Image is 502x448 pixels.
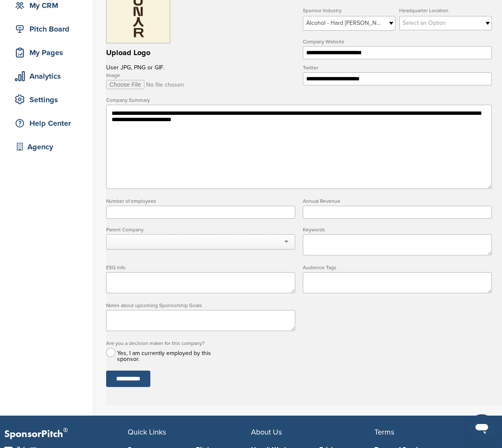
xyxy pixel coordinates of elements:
div: Pitch Board [13,21,84,37]
div: Analytics [13,69,84,84]
label: Parent Company [106,227,295,232]
div: My Pages [13,45,84,60]
span: Alcohol - Hard [PERSON_NAME] [306,18,381,28]
span: Select an Option [403,18,478,28]
label: Sponsor Industry [303,8,395,13]
a: Analytics [8,66,84,86]
iframe: Button to launch messaging window [468,414,495,441]
h2: Upload Logo [106,47,235,58]
label: Annual Revenue [303,199,492,204]
span: Terms [374,427,394,437]
label: Company Website [303,39,492,44]
label: Headquarter Location [399,8,492,13]
a: Pitch Board [8,19,84,39]
p: User JPG, PNG or GIF. [106,62,235,73]
a: Help Center [8,114,84,133]
label: Image [106,73,235,78]
p: SponsorPitch [4,428,128,440]
div: Yes, I am currently employed by this sponsor. [117,350,226,362]
div: Settings [13,92,84,107]
label: Company Summary [106,98,492,103]
span: Quick Links [128,427,166,437]
label: Are you a decision maker for this company? [106,341,235,346]
div: Agency [13,139,84,154]
label: Twitter [303,65,492,70]
a: My Pages [8,43,84,62]
label: ESG Info [106,265,295,270]
span: ® [63,425,68,435]
label: Audience Tags [303,265,492,270]
label: Keywords [303,227,492,232]
a: Settings [8,90,84,109]
div: Help Center [13,116,84,131]
label: Number of employees [106,199,295,204]
label: Notes about upcoming Sponsorship Goals [106,303,295,308]
span: About Us [251,427,282,437]
a: Agency [8,137,84,156]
